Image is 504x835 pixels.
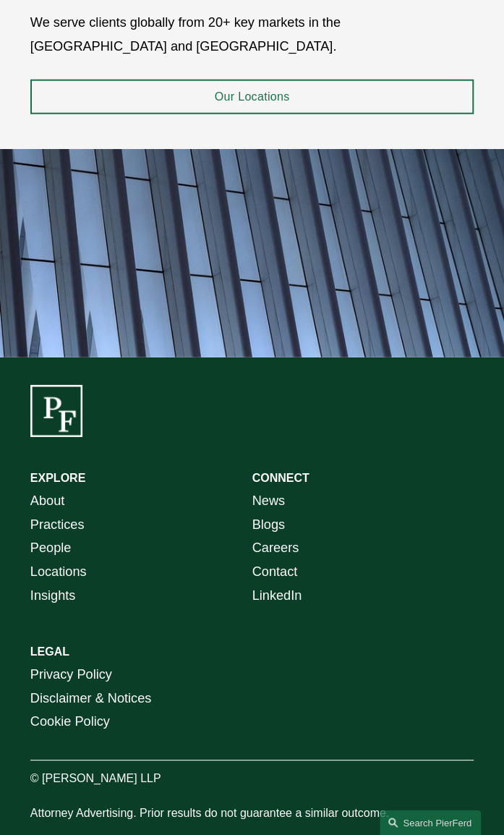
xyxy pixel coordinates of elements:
p: Attorney Advertising. Prior results do not guarantee a similar outcome. [30,803,474,824]
a: People [30,536,72,560]
p: We serve clients globally from 20+ key markets in the [GEOGRAPHIC_DATA] and [GEOGRAPHIC_DATA]. [30,11,474,58]
a: Contact [252,560,298,584]
a: LinkedIn [252,584,302,608]
a: Search this site [380,810,481,835]
strong: EXPLORE [30,472,85,484]
a: Blogs [252,513,285,537]
a: News [252,489,285,513]
a: Cookie Policy [30,710,110,734]
a: Insights [30,584,76,608]
a: Careers [252,536,299,560]
a: Privacy Policy [30,663,112,687]
strong: CONNECT [252,472,309,484]
a: Disclaimer & Notices [30,687,151,711]
a: About [30,489,64,513]
p: © [PERSON_NAME] LLP [30,768,474,789]
a: Our Locations [30,80,474,114]
a: Locations [30,560,87,584]
strong: LEGAL [30,645,69,658]
a: Practices [30,513,85,537]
